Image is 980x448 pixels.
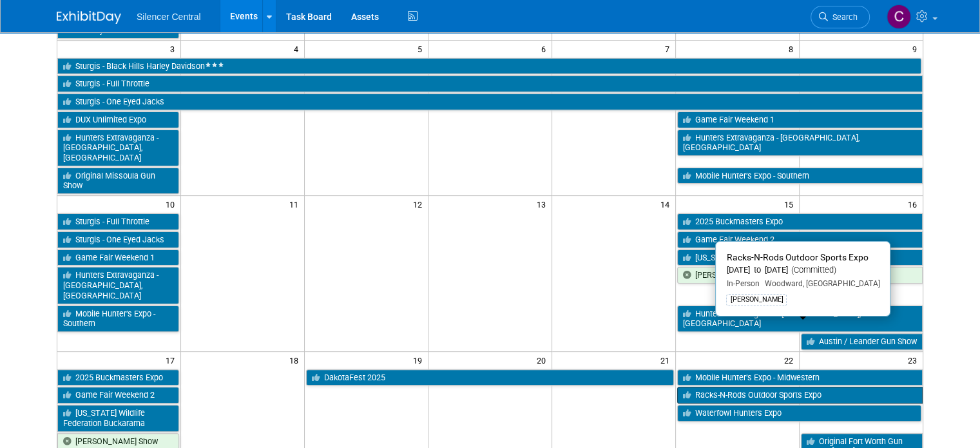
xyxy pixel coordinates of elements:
a: Sturgis - Black Hills Harley Davidson [57,58,921,75]
a: Mobile Hunter’s Expo - Southern [677,168,923,184]
span: 5 [416,41,428,57]
span: Search [828,12,858,22]
a: Waterfowl Hunters Expo [677,405,921,422]
span: 19 [412,352,428,368]
a: Game Fair Weekend 2 [677,231,923,248]
a: Sturgis - One Eyed Jacks [57,93,923,110]
span: 4 [293,41,304,57]
span: Woodward, [GEOGRAPHIC_DATA] [759,279,879,288]
span: Silencer Central [137,12,201,22]
a: [PERSON_NAME] Show [677,267,923,284]
span: 11 [288,196,304,212]
div: [DATE] to [DATE] [726,265,879,276]
span: In-Person [726,279,759,288]
span: 6 [540,41,552,57]
span: 21 [659,352,675,368]
a: 2025 Buckmasters Expo [57,369,179,386]
a: Hunters Extravaganza - [GEOGRAPHIC_DATA], [GEOGRAPHIC_DATA] [57,267,179,304]
span: 23 [907,352,923,368]
span: 3 [169,41,180,57]
span: (Committed) [787,265,836,275]
a: Game Fair Weekend 1 [57,249,179,266]
a: Game Fair Weekend 2 [57,387,179,404]
span: 8 [787,41,799,57]
span: 17 [164,352,180,368]
span: 15 [783,196,799,212]
span: 16 [907,196,923,212]
a: Sturgis - One Eyed Jacks [57,231,179,248]
img: ExhibitDay [57,11,121,24]
a: Mobile Hunter’s Expo - Midwestern [677,369,923,386]
a: Sturgis - Full Throttle [57,75,923,92]
a: [US_STATE] Wildlife Federation Buckarama [677,249,923,266]
div: [PERSON_NAME] [726,294,787,306]
a: Search [811,6,870,28]
a: Austin / Leander Gun Show [801,333,923,350]
a: Original Missoula Gun Show [57,168,179,194]
span: 14 [659,196,675,212]
a: DakotaFest 2025 [306,369,674,386]
a: 2025 Buckmasters Expo [677,213,923,230]
a: DUX Unlimited Expo [57,112,179,128]
span: 10 [164,196,180,212]
span: 20 [535,352,552,368]
span: 7 [664,41,675,57]
span: 13 [535,196,552,212]
a: Mobile Hunter’s Expo - Southern [57,306,179,332]
img: Cade Cox [887,5,911,29]
a: Sturgis - Full Throttle [57,213,179,230]
a: Hunter’s Extravaganza - [GEOGRAPHIC_DATA], [GEOGRAPHIC_DATA] [677,306,923,332]
span: 18 [288,352,304,368]
span: 22 [783,352,799,368]
a: [US_STATE] Wildlife Federation Buckarama [57,405,179,431]
a: Game Fair Weekend 1 [677,112,923,128]
span: Racks-N-Rods Outdoor Sports Expo [726,252,868,262]
span: 12 [412,196,428,212]
a: Hunters Extravaganza - [GEOGRAPHIC_DATA], [GEOGRAPHIC_DATA] [57,130,179,166]
a: Racks-N-Rods Outdoor Sports Expo [677,387,923,404]
span: 9 [911,41,923,57]
a: Hunters Extravaganza - [GEOGRAPHIC_DATA], [GEOGRAPHIC_DATA] [677,130,923,156]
